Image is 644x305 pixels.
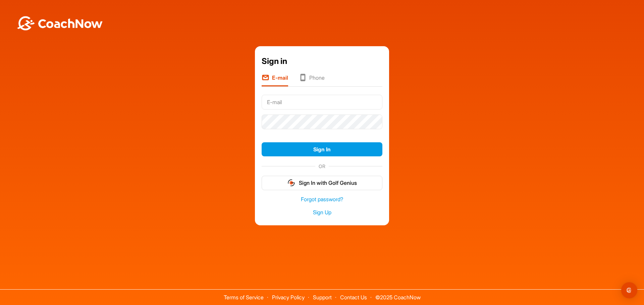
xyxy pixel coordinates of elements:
[262,176,382,190] button: Sign In with Golf Genius
[272,294,305,301] a: Privacy Policy
[262,95,382,109] input: E-mail
[262,74,288,86] li: E-mail
[313,294,332,301] a: Support
[224,294,264,301] a: Terms of Service
[262,196,382,203] a: Forgot password?
[262,55,382,67] div: Sign in
[340,294,367,301] a: Contact Us
[621,282,637,298] div: Open Intercom Messenger
[372,290,424,300] span: © 2025 CoachNow
[299,74,325,86] li: Phone
[16,16,103,30] img: BwLJSsUCoWCh5upNqxVrqldRgqLPVwmV24tXu5FoVAoFEpwwqQ3VIfuoInZCoVCoTD4vwADAC3ZFMkVEQFDAAAAAElFTkSuQmCC
[262,142,382,157] button: Sign In
[287,179,296,187] img: gg_logo
[262,209,382,216] a: Sign Up
[315,163,329,170] span: OR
